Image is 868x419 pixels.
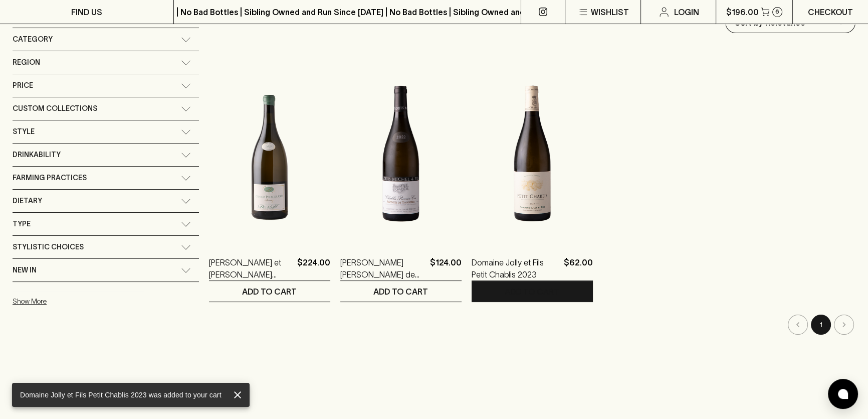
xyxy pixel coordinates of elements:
[13,149,61,161] span: Drinkability
[230,387,246,403] button: close
[472,256,560,281] a: Domaine Jolly et Fils Petit Chablis 2023
[13,120,199,143] div: Style
[340,66,462,241] img: Louis Michel Chablis Montee de Tonnerre 1er Cru 2021
[13,291,144,312] button: Show More
[340,256,426,281] a: [PERSON_NAME] [PERSON_NAME] de Tonnerre 1er Cru 2021
[13,56,40,69] span: Region
[808,6,853,18] p: Checkout
[811,315,831,335] button: page 1
[775,9,779,15] p: 6
[13,236,199,258] div: Stylistic Choices
[13,125,35,138] span: Style
[13,144,199,166] div: Drinkability
[340,281,462,302] button: ADD TO CART
[13,97,199,120] div: Custom Collections
[674,6,699,18] p: Login
[13,102,97,115] span: Custom Collections
[838,389,848,399] img: bubble-icon
[373,286,428,298] p: ADD TO CART
[209,281,330,302] button: ADD TO CART
[209,315,855,335] nav: pagination navigation
[505,286,559,298] p: ADD TO CART
[430,256,462,281] p: $124.00
[13,51,199,74] div: Region
[472,66,593,241] img: Domaine Jolly et Fils Petit Chablis 2023
[472,281,593,302] button: ADD TO CART
[13,213,199,235] div: Type
[209,256,293,281] a: [PERSON_NAME] et [PERSON_NAME] Beauroy 1er Chablis Magnum 2021
[13,167,199,189] div: Farming Practices
[71,6,102,18] p: FIND US
[242,286,297,298] p: ADD TO CART
[564,256,593,281] p: $62.00
[13,33,53,46] span: Category
[13,79,33,92] span: Price
[13,195,42,207] span: Dietary
[591,6,629,18] p: Wishlist
[13,28,199,51] div: Category
[20,386,222,404] div: Domaine Jolly et Fils Petit Chablis 2023 was added to your cart
[13,259,199,282] div: New In
[13,241,84,253] span: Stylistic Choices
[726,6,759,18] p: $196.00
[13,190,199,212] div: Dietary
[13,218,31,230] span: Type
[297,256,330,281] p: $224.00
[13,74,199,97] div: Price
[13,172,87,184] span: Farming Practices
[209,66,330,241] img: Agnes et Didier Dauvissat Beauroy 1er Chablis Magnum 2021
[13,264,37,276] span: New In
